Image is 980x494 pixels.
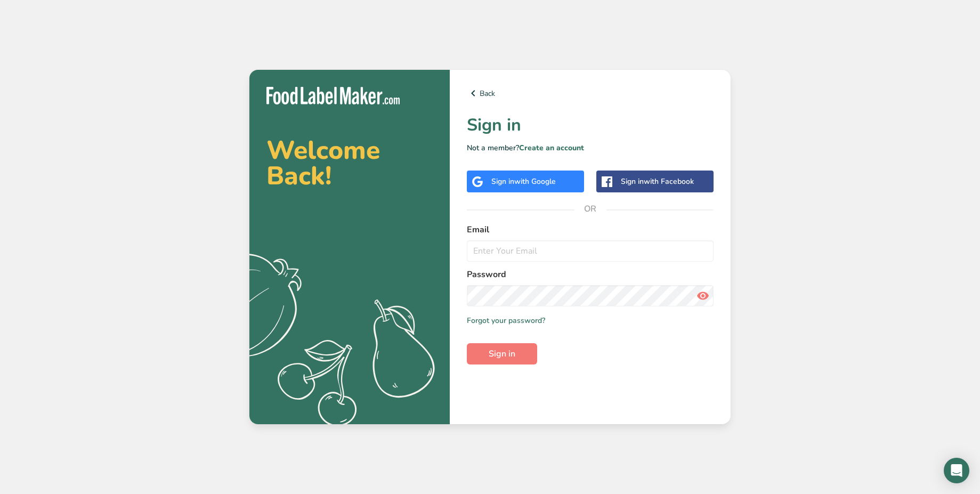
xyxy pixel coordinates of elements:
[266,87,400,104] img: Food Label Maker
[467,87,714,100] a: Back
[574,193,606,225] span: OR
[489,347,515,360] span: Sign in
[467,343,537,365] button: Sign in
[467,240,714,262] input: Enter Your Email
[467,112,714,138] h1: Sign in
[644,176,694,187] span: with Facebook
[266,137,433,189] h2: Welcome Back!
[491,176,556,187] div: Sign in
[621,176,694,187] div: Sign in
[467,142,714,153] p: Not a member?
[467,315,545,326] a: Forgot your password?
[519,143,584,153] a: Create an account
[944,458,969,483] div: Open Intercom Messenger
[514,176,556,187] span: with Google
[467,223,714,236] label: Email
[467,268,714,281] label: Password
